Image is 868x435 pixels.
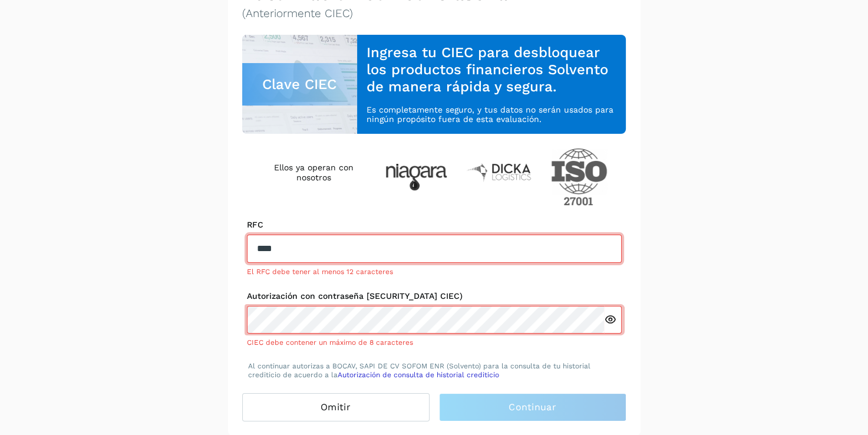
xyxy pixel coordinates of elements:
button: Continuar [439,393,626,421]
span: Omitir [321,401,351,414]
span: CIEC debe contener un máximo de 8 caracteres [247,338,413,347]
img: Niagara [385,164,447,190]
label: Autorización con contraseña [SECURITY_DATA] CIEC) [247,291,622,301]
img: ISO [551,148,608,206]
button: Omitir [242,393,430,421]
span: Continuar [509,401,556,414]
div: Clave CIEC [242,63,358,106]
h3: Ingresa tu CIEC para desbloquear los productos financieros Solvento de manera rápida y segura. [367,44,616,95]
img: Dicka logistics [466,162,532,182]
span: El RFC debe tener al menos 12 caracteres [247,268,393,276]
p: Al continuar autorizas a BOCAV, SAPI DE CV SOFOM ENR (Solvento) para la consulta de tu historial ... [248,362,621,379]
h4: Ellos ya operan con nosotros [261,163,367,183]
p: (Anteriormente CIEC) [242,7,626,21]
label: RFC [247,220,622,230]
a: Autorización de consulta de historial crediticio [338,371,499,379]
p: Es completamente seguro, y tus datos no serán usados para ningún propósito fuera de esta evaluación. [367,105,616,125]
